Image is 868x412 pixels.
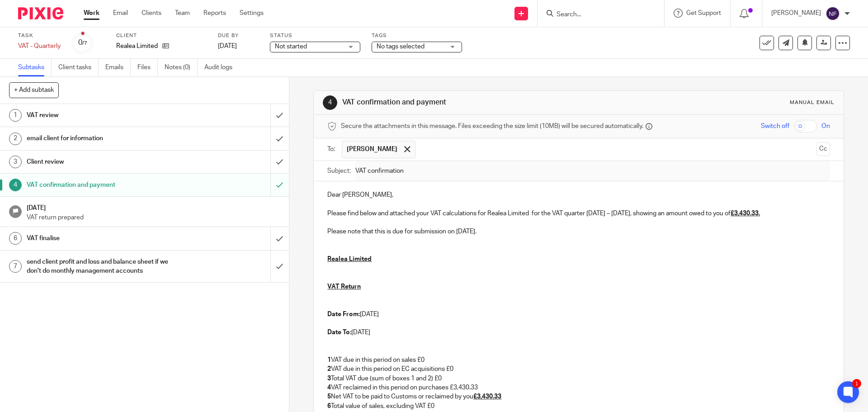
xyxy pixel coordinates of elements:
div: 1 [9,109,22,122]
u: £3,430.33. [731,210,760,217]
p: Net VAT to be paid to Customs or reclaimed by you [327,392,830,401]
p: VAT due in this period on sales £0 [327,355,830,365]
img: Pixie [18,7,63,19]
strong: 2 [327,366,331,372]
a: Clients [142,9,161,18]
a: Audit logs [204,59,239,76]
span: On [821,122,830,131]
u: VAT Return [327,284,361,290]
label: Task [18,32,61,39]
p: VAT return prepared [27,213,280,222]
label: Status [270,32,360,39]
p: Total VAT due (sum of boxes 1 and 2) £0 [327,374,830,383]
span: Secure the attachments in this message. Files exceeding the size limit (10MB) will be secured aut... [341,122,643,131]
p: VAT reclaimed in this period on purchases £3,430.33 [327,383,830,392]
a: Emails [105,59,131,76]
span: Not started [275,43,307,50]
p: [PERSON_NAME] [771,9,821,18]
label: Subject: [327,166,351,175]
input: Search [556,11,637,19]
img: svg%3E [826,6,840,21]
div: 0 [78,38,87,48]
a: Email [113,9,128,18]
p: VAT due in this period on EC acquisitions £0 [327,365,830,374]
div: 4 [9,179,22,191]
p: Dear [PERSON_NAME], [327,190,830,199]
a: Settings [240,9,264,18]
p: Please note that this is due for submission on [DATE]. [327,227,830,236]
div: 7 [9,260,22,273]
h1: VAT finalise [27,232,183,245]
a: Team [175,9,190,18]
label: Due by [218,32,259,39]
strong: 5 [327,393,331,400]
h1: VAT confirmation and payment [27,178,183,192]
strong: 6 [327,403,331,409]
a: Client tasks [58,59,99,76]
h1: send client profit and loss and balance sheet if we don't do monthly management accounts [27,255,183,278]
span: Switch off [761,122,789,131]
p: Realea Limited [116,42,158,51]
strong: Date From: [327,311,360,317]
div: 2 [9,133,22,145]
a: Reports [203,9,226,18]
u: £3,430.33 [473,393,501,400]
a: Subtasks [18,59,52,76]
h1: Client review [27,155,183,169]
strong: 4 [327,384,331,391]
h1: VAT review [27,109,183,122]
strong: Date To: [327,329,351,336]
p: [DATE] [327,310,830,319]
div: 6 [9,232,22,245]
button: + Add subtask [9,82,59,98]
div: 4 [323,95,337,110]
h1: [DATE] [27,201,280,213]
strong: 1 [327,357,331,363]
span: [PERSON_NAME] [347,145,397,154]
p: Please find below and attached your VAT calculations for Realea Limited for the VAT quarter [DATE... [327,209,830,218]
span: Get Support [686,10,721,16]
button: Cc [816,142,830,156]
div: VAT - Quarterly [18,42,61,51]
h1: VAT confirmation and payment [342,98,598,107]
label: To: [327,145,337,154]
a: Work [84,9,99,18]
u: Realea Limited [327,256,372,262]
label: Client [116,32,207,39]
strong: 3 [327,375,331,382]
p: [DATE] [327,328,830,337]
a: Files [137,59,158,76]
div: 1 [852,379,861,388]
label: Tags [372,32,462,39]
h1: email client for information [27,132,183,145]
p: Total value of sales, excluding VAT £0 [327,402,830,411]
span: [DATE] [218,43,237,49]
small: /7 [82,41,87,46]
div: Manual email [790,99,835,106]
a: Notes (0) [165,59,198,76]
div: 3 [9,156,22,168]
span: No tags selected [377,43,425,50]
